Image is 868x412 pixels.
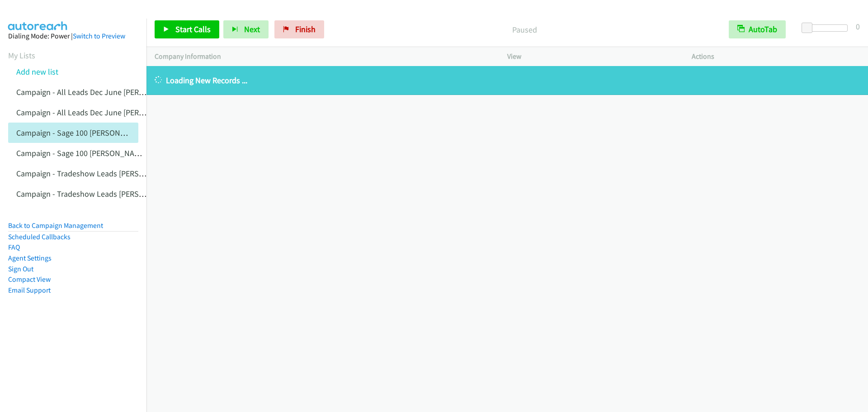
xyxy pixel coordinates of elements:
[8,243,20,251] a: FAQ
[16,66,58,77] a: Add new list
[16,107,207,118] a: Campaign - All Leads Dec June [PERSON_NAME] Cloned
[856,20,860,33] div: 0
[223,20,269,38] button: Next
[155,20,219,38] a: Start Calls
[8,286,51,294] a: Email Support
[16,189,202,199] a: Campaign - Tradeshow Leads [PERSON_NAME] Cloned
[16,168,176,179] a: Campaign - Tradeshow Leads [PERSON_NAME]
[336,24,712,36] p: Paused
[729,20,786,38] button: AutoTab
[73,32,125,40] a: Switch to Preview
[155,51,491,62] p: Company Information
[806,24,848,32] div: Delay between calls (in seconds)
[8,275,51,284] a: Compact View
[155,74,860,86] p: Loading New Records ...
[8,31,138,42] div: Dialing Mode: Power |
[16,148,173,158] a: Campaign - Sage 100 [PERSON_NAME] Cloned
[274,20,324,38] a: Finish
[8,50,35,61] a: My Lists
[8,221,103,230] a: Back to Campaign Management
[16,128,146,138] a: Campaign - Sage 100 [PERSON_NAME]
[8,232,71,241] a: Scheduled Callbacks
[244,24,260,34] span: Next
[16,87,180,97] a: Campaign - All Leads Dec June [PERSON_NAME]
[507,51,675,62] p: View
[175,24,211,34] span: Start Calls
[692,51,860,62] p: Actions
[8,265,33,273] a: Sign Out
[8,254,52,262] a: Agent Settings
[295,24,316,34] span: Finish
